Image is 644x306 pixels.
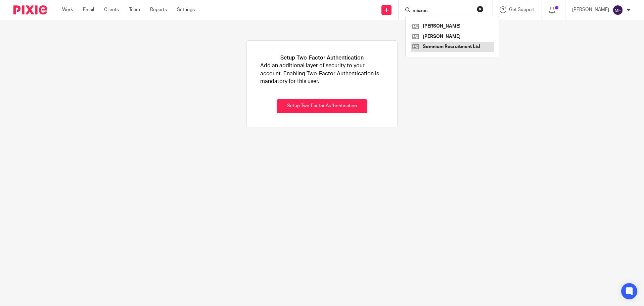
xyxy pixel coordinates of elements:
p: [PERSON_NAME] [572,6,609,13]
p: Add an additional layer of security to your account. Enabling Two-Factor Authentication is mandat... [260,62,384,85]
a: Settings [177,6,195,13]
a: Email [83,6,94,13]
a: Clients [104,6,119,13]
button: Setup Two-Factor Authentication [277,99,367,114]
img: svg%3E [612,5,623,15]
a: Work [62,6,73,13]
img: Pixie [13,5,47,14]
a: Team [129,6,140,13]
span: Get Support [509,7,535,12]
a: Reports [150,6,167,13]
h1: Setup Two-Factor Authentication [280,54,364,62]
input: Search [412,8,472,14]
button: Clear [477,6,484,12]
